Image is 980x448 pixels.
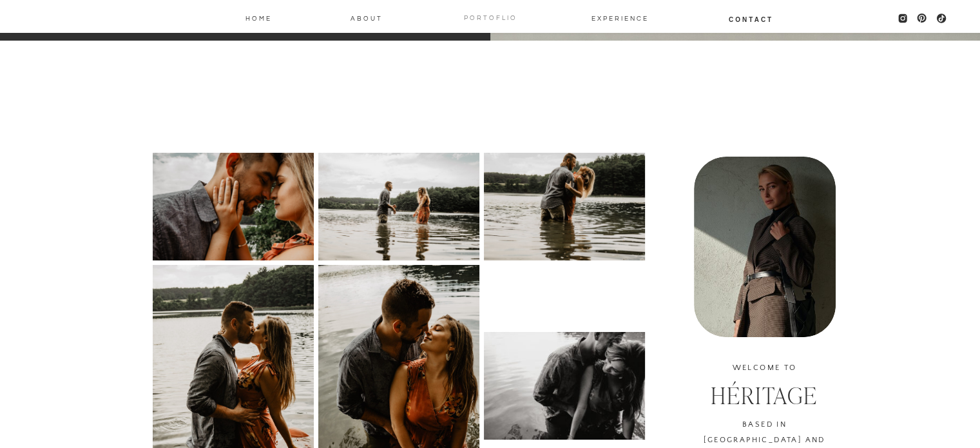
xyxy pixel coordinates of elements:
img: Adventure Couples Session- Portsmouth NH 6 [484,332,645,440]
a: Home [245,12,273,23]
h3: welcome to [694,360,836,375]
a: About [350,12,383,23]
img: Adventure Couples Session- Portsmouth NH 3 [484,153,645,260]
h3: Héritage [671,384,858,411]
img: Adventure Couples Session- Portsmouth NH 1 [153,153,314,260]
h3: based in [GEOGRAPHIC_DATA] and worldwide [694,417,836,446]
a: PORTOFLIO [459,12,523,22]
img: Adventure Couples Session- Portsmouth NH 2 [318,153,479,260]
a: EXPERIENCE [591,12,639,23]
a: Contact [728,14,774,24]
